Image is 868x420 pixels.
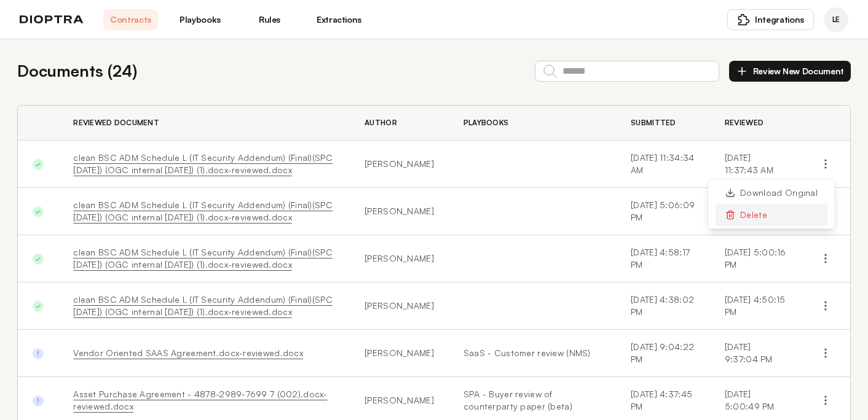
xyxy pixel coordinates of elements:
[824,7,848,32] div: Laurie Ehrlich
[73,200,333,222] a: clean BSC ADM Schedule L (IT Security Addendum) (Final)(SPC [DATE]) (OGC internal [DATE]) (1).doc...
[616,330,710,377] td: [DATE] 9:04:22 PM
[350,188,449,235] td: [PERSON_NAME]
[729,61,851,82] button: Review New Document
[33,159,44,170] img: Done
[755,14,804,26] span: Integrations
[616,141,710,188] td: [DATE] 11:34:34 AM
[73,152,333,175] a: clean BSC ADM Schedule L (IT Security Addendum) (Final)(SPC [DATE]) (OGC internal [DATE]) (1).doc...
[73,389,327,411] a: Asset Purchase Agreement - 4878-2989-7699 7 (002).docx-reviewed.docx
[20,15,84,24] img: logo
[710,282,801,330] td: [DATE] 4:50:15 PM
[350,106,449,141] th: Author
[33,301,44,312] img: Done
[716,182,827,204] button: Download Original
[710,235,801,282] td: [DATE] 5:00:16 PM
[616,188,710,235] td: [DATE] 5:06:09 PM
[616,235,710,282] td: [DATE] 4:58:17 PM
[350,141,449,188] td: [PERSON_NAME]
[103,9,158,30] a: Contracts
[33,395,44,406] img: Done
[173,9,227,30] a: Playbooks
[73,294,333,317] a: clean BSC ADM Schedule L (IT Security Addendum) (Final)(SPC [DATE]) (OGC internal [DATE]) (1).doc...
[73,348,303,358] a: Vendor Oriented SAAS Agreement.docx-reviewed.docx
[33,348,44,359] img: Done
[350,235,449,282] td: [PERSON_NAME]
[312,9,366,30] a: Extractions
[350,282,449,330] td: [PERSON_NAME]
[464,388,601,413] a: SPA - Buyer review of counterparty paper (beta)
[58,106,350,141] th: Reviewed Document
[616,106,710,141] th: Submitted
[464,347,601,359] a: SaaS - Customer review (NMS)
[716,204,827,226] button: Delete
[616,282,710,330] td: [DATE] 4:38:02 PM
[727,9,814,30] button: Integrations
[710,141,801,188] td: [DATE] 11:37:43 AM
[73,247,333,270] a: clean BSC ADM Schedule L (IT Security Addendum) (Final)(SPC [DATE]) (OGC internal [DATE]) (1).doc...
[242,9,297,30] a: Rules
[710,330,801,377] td: [DATE] 9:37:04 PM
[738,14,750,26] img: puzzle
[33,254,44,265] img: Done
[33,206,44,217] img: Done
[832,15,840,25] span: LE
[350,330,449,377] td: [PERSON_NAME]
[449,106,616,141] th: Playbooks
[710,106,801,141] th: Reviewed
[17,59,137,83] h2: Documents ( 24 )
